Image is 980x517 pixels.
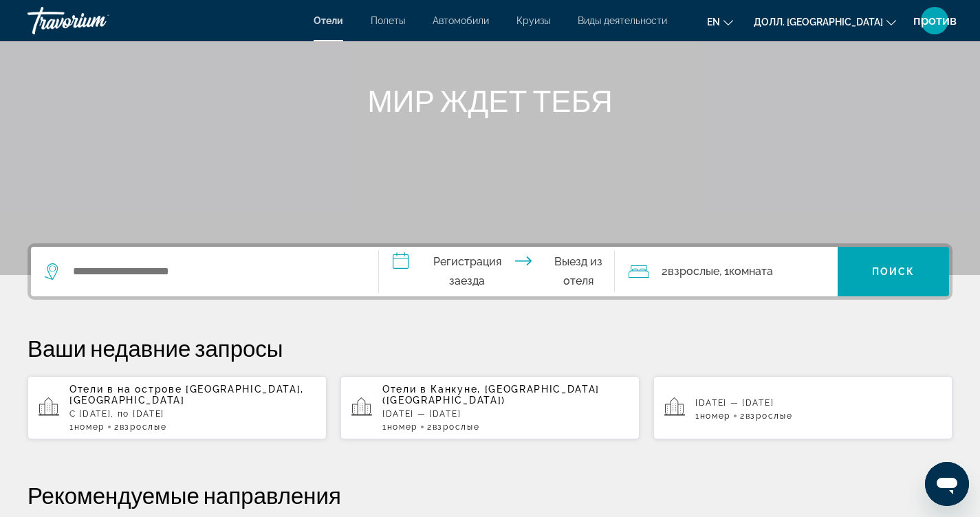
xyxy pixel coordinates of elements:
a: Виды деятельности [578,15,667,26]
a: Травориум [28,3,165,38]
span: 2 [740,411,792,421]
button: Пользовательское меню [917,6,952,35]
ya-tr-span: 1 [69,422,74,432]
ya-tr-span: [DATE] — [DATE] [382,409,461,419]
ya-tr-span: на острове [GEOGRAPHIC_DATA], [GEOGRAPHIC_DATA] [69,384,304,406]
span: 1 [695,411,730,421]
ya-tr-span: Канкуне, [GEOGRAPHIC_DATA] ([GEOGRAPHIC_DATA]) [382,384,600,406]
ya-tr-span: , 1 [719,265,729,278]
div: Виджет поиска [31,247,949,296]
a: Отели [314,15,343,26]
button: Поиск [838,247,949,296]
ya-tr-span: Комната [729,265,773,278]
ya-tr-span: 2 [662,265,668,278]
iframe: Кнопка запуска окна обмена сообщениями [925,462,969,506]
span: взрослые [433,422,479,432]
ya-tr-span: МИР ЖДЕТ ТЕБЯ [367,82,613,118]
button: Изменить валюту [754,12,896,32]
ya-tr-span: взрослые [120,422,166,432]
ya-tr-span: С [DATE], по [DATE] [69,409,164,419]
ya-tr-span: Отели в [69,384,114,395]
span: Номер [700,411,730,421]
ya-tr-span: Рекомендуемые направления [28,481,341,509]
span: взрослые [745,411,792,421]
button: Изменить язык [707,12,733,32]
ya-tr-span: 2 [114,422,120,432]
span: Номер [387,422,417,432]
button: Отели в на острове [GEOGRAPHIC_DATA], [GEOGRAPHIC_DATA]С [DATE], по [DATE]1Номер2взрослые [28,375,327,440]
span: 1 [382,422,417,432]
button: Отели в Канкуне, [GEOGRAPHIC_DATA] ([GEOGRAPHIC_DATA])[DATE] — [DATE]1Номер2взрослые [340,375,640,440]
ya-tr-span: Долл. [GEOGRAPHIC_DATA] [754,16,883,27]
p: [DATE] — [DATE] [695,398,941,408]
button: [DATE] — [DATE]1Номер2взрослые [653,375,952,440]
ya-tr-span: Отели в [382,384,427,395]
span: 2 [427,422,479,432]
button: Даты заезда и выезда [379,247,616,296]
ya-tr-span: Ваши недавние запросы [28,334,283,362]
ya-tr-span: против [913,13,957,27]
ya-tr-span: Поиск [872,266,915,277]
a: Полеты [371,15,405,26]
ya-tr-span: Взрослые [668,265,719,278]
a: Круизы [516,15,550,26]
button: Путешественники: 2 взрослых, 0 детей [615,247,838,296]
ya-tr-span: Номер [74,422,105,432]
a: Автомобили [433,15,489,26]
ya-tr-span: en [707,16,720,27]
